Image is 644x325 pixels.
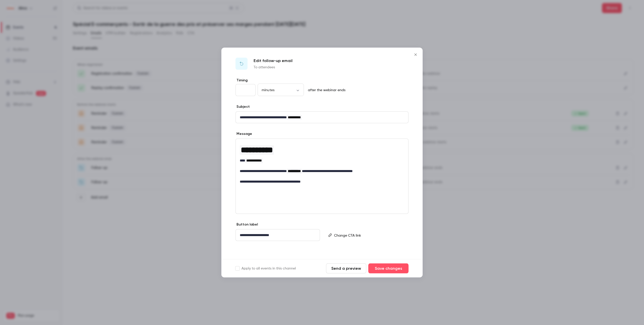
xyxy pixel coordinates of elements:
[235,266,296,271] label: Apply to all events in this channel
[235,222,258,227] label: Button label
[326,263,366,274] button: Send a preview
[306,88,345,93] p: after the webinar ends
[235,78,409,83] label: Timing
[236,230,320,241] div: editor
[258,87,304,92] div: minutes
[235,104,250,109] label: Subject
[254,65,293,70] p: To attendees
[411,50,421,60] button: Close
[235,131,252,136] label: Message
[236,112,408,123] div: editor
[236,139,408,187] div: editor
[332,230,408,241] div: editor
[254,58,293,64] p: Edit follow-up email
[368,263,409,274] button: Save changes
